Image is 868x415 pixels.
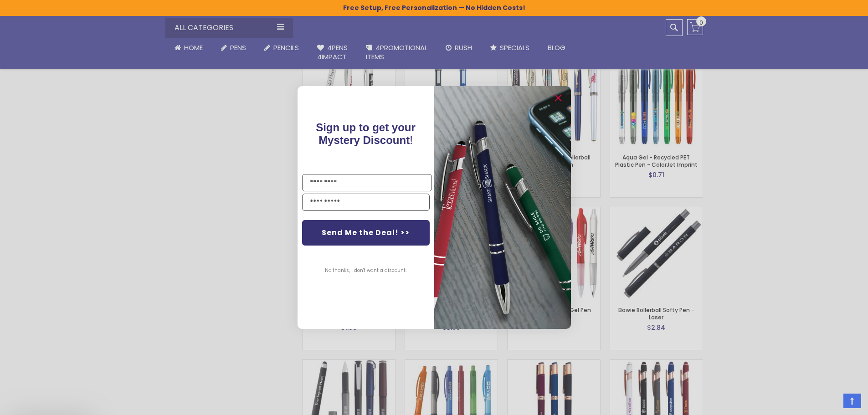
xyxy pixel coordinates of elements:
[320,259,411,282] button: No thanks, I don't want a discount.
[793,390,868,415] iframe: Google Customer Reviews
[302,220,430,246] button: Send Me the Deal! >>
[316,121,416,146] span: Sign up to get your Mystery Discount
[316,121,416,146] span: !
[302,194,430,211] input: YOUR EMAIL
[551,91,565,105] button: Close dialog
[434,86,571,329] img: 081b18bf-2f98-4675-a917-09431eb06994.jpeg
